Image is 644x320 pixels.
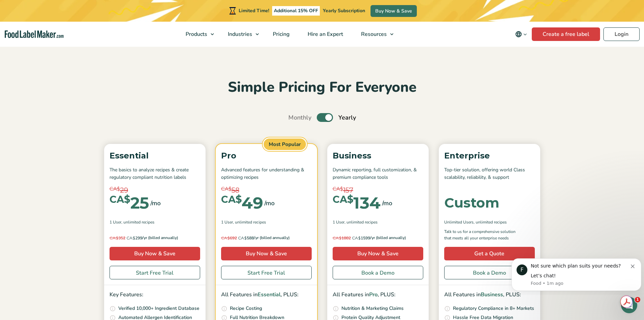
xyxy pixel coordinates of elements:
[5,30,64,38] a: Food Label Maker homepage
[341,305,404,312] p: Nutrition & Marketing Claims
[226,30,253,38] span: Industries
[317,113,333,122] label: Toggle
[120,185,128,195] span: 29
[219,22,262,47] a: Industries
[110,235,125,241] del: 352
[333,266,423,279] a: Book a Demo
[603,27,640,41] a: Login
[509,252,644,295] iframe: Intercom notifications message
[221,235,254,241] span: 588
[369,291,378,298] span: Pro
[110,266,200,279] a: Start Free Trial
[444,219,474,225] span: Unlimited Users
[444,149,535,162] p: Enterprise
[333,235,351,241] del: 1882
[221,291,312,299] p: All Features in , PLUS:
[474,219,507,225] span: , Unlimited Recipes
[333,291,423,299] p: All Features in , PLUS:
[110,195,149,211] div: 25
[221,235,230,240] span: CA$
[264,22,297,47] a: Pricing
[333,195,381,211] div: 134
[110,291,200,299] p: Key Features:
[221,185,232,193] span: CA$
[444,166,535,182] p: Top-tier solution, offering world Class scalability, reliability, & support
[382,198,392,208] span: /mo
[110,235,118,240] span: CA$
[110,185,120,193] span: CA$
[233,219,266,225] span: , Unlimited Recipes
[110,149,200,162] p: Essential
[238,235,247,240] span: CA$
[344,219,378,225] span: , Unlimited Recipes
[333,235,341,240] span: CA$
[288,113,311,122] span: Monthly
[184,30,208,38] span: Products
[444,266,535,279] a: Book a Demo
[272,6,320,16] span: Additional 15% OFF
[221,219,233,225] span: 1 User
[299,22,351,47] a: Hire an Expert
[532,27,600,41] a: Create a free label
[110,247,200,260] a: Buy Now & Save
[110,235,142,241] span: 299
[444,291,535,299] p: All Features in , PLUS:
[254,235,290,241] span: /yr (billed annually)
[370,235,406,241] span: /yr (billed annually)
[126,235,135,240] span: CA$
[221,195,242,205] span: CA$
[221,166,312,182] p: Advanced features for understanding & optimizing recipes
[371,5,417,17] a: Buy Now & Save
[333,166,423,182] p: Dynamic reporting, full customization, & premium compliance tools
[110,195,130,205] span: CA$
[333,235,370,241] span: 1599
[352,235,361,240] span: CA$
[444,229,522,241] p: Talk to us for a comprehensive solution that meets all your enterprise needs
[121,219,154,225] span: , Unlimited Recipes
[333,247,423,260] a: Buy Now & Save
[221,247,312,260] a: Buy Now & Save
[359,30,387,38] span: Resources
[110,166,200,182] p: The basics to analyze recipes & create regulatory compliant nutrition labels
[177,22,217,47] a: Products
[232,185,239,195] span: 58
[221,266,312,279] a: Start Free Trial
[333,149,423,162] p: Business
[453,305,534,312] p: Regulatory Compliance in 8+ Markets
[444,196,499,210] div: Custom
[271,30,290,38] span: Pricing
[263,137,307,151] span: Most Popular
[510,27,532,41] button: Change language
[239,7,269,14] span: Limited Time!
[481,291,503,298] span: Business
[333,185,343,193] span: CA$
[444,247,535,260] a: Get a Quote
[352,22,397,47] a: Resources
[142,235,178,241] span: /yr (billed annually)
[221,149,312,162] p: Pro
[333,195,353,205] span: CA$
[118,305,199,312] p: Verified 10,000+ Ingredient Database
[221,235,237,241] del: 692
[230,305,262,312] p: Recipe Costing
[338,113,356,122] span: Yearly
[333,219,344,225] span: 1 User
[110,219,121,225] span: 1 User
[150,198,161,208] span: /mo
[343,185,353,195] span: 157
[101,78,544,97] h2: Simple Pricing For Everyone
[306,30,344,38] span: Hire an Expert
[258,291,281,298] span: Essential
[323,7,365,14] span: Yearly Subscription
[264,198,275,208] span: /mo
[221,195,263,211] div: 49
